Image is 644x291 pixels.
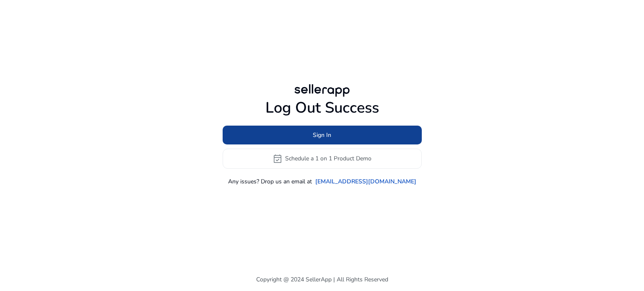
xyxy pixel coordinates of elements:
p: Any issues? Drop us an email at [228,177,312,186]
button: Sign In [223,126,422,144]
h1: Log Out Success [223,99,422,117]
a: [EMAIL_ADDRESS][DOMAIN_NAME] [315,177,416,186]
span: event_available [273,154,283,164]
button: event_availableSchedule a 1 on 1 Product Demo [223,149,422,169]
span: Sign In [313,131,331,139]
